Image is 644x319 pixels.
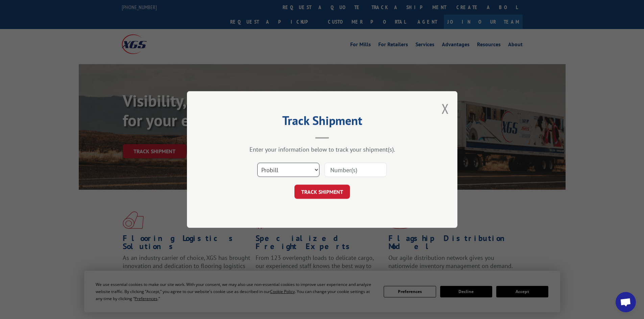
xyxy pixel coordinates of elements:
div: Enter your information below to track your shipment(s). [221,145,424,153]
div: Open chat [616,292,636,312]
button: Close modal [442,100,449,117]
button: TRACK SHIPMENT [294,185,350,199]
input: Number(s) [325,163,387,177]
h2: Track Shipment [221,116,424,129]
